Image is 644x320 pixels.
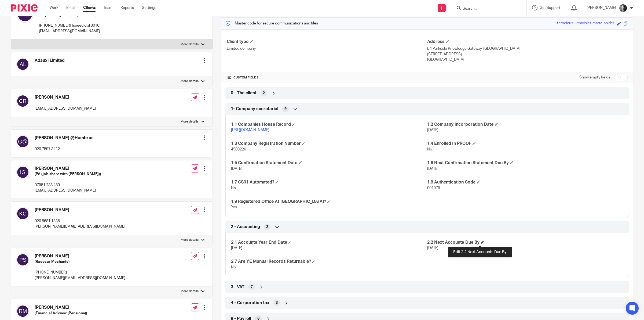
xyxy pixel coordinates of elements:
[104,5,112,10] a: Team
[35,270,125,275] p: [PHONE_NUMBER]
[427,128,438,132] span: [DATE]
[231,199,427,204] h4: 1.9 Registered Office At [GEOGRAPHIC_DATA]?
[50,5,58,10] a: Work
[35,311,96,316] h5: (Financial Advisor (Pensions))
[557,20,614,27] div: ferocious-ultraviolet-matte-spider
[35,166,101,171] h4: [PERSON_NAME]
[276,300,278,305] span: 3
[231,300,269,306] span: 4 - Corporation tax
[39,23,100,28] p: [PHONE_NUMBER] [speed dial 8016]
[35,106,96,111] p: [EMAIL_ADDRESS][DOMAIN_NAME]
[231,167,242,171] span: [DATE]
[35,224,125,229] p: [PERSON_NAME][EMAIL_ADDRESS][DOMAIN_NAME]
[427,122,623,127] h4: 1.2 Company Incorporation Date
[227,46,427,51] p: Limited company
[251,284,253,290] span: 7
[35,95,96,100] h4: [PERSON_NAME]
[427,52,628,57] p: [STREET_ADDRESS]
[11,4,38,12] img: Pixie
[120,5,134,10] a: Reports
[16,58,29,71] img: svg%3E
[181,289,199,293] p: More details
[231,141,427,146] h4: 1.3 Company Registration Number
[35,218,125,224] p: 020 8681 1336
[35,275,125,281] p: [PERSON_NAME][EMAIL_ADDRESS][DOMAIN_NAME]
[231,240,427,245] h4: 2.1 Accounts Year End Date
[427,148,432,151] span: No
[66,5,75,10] a: Email
[35,182,101,188] p: 07951 238 480
[427,186,440,190] span: 001979
[231,284,244,290] span: 3 - VAT
[231,122,427,127] h4: 1.1 Companies House Record
[231,246,242,250] span: [DATE]
[619,4,627,12] img: DSC_9061-3.jpg
[35,259,125,264] h5: (Racecar Mechanic)
[83,5,96,10] a: Clients
[427,57,628,62] p: [GEOGRAPHIC_DATA]
[427,160,623,166] h4: 1.6 Next Confirmation Statement Due By
[181,79,199,83] p: More details
[16,253,29,266] img: svg%3E
[181,120,199,124] p: More details
[35,146,94,152] p: 020 7597 3412
[227,39,427,45] h4: Client type
[231,148,246,151] span: 4580226
[181,238,199,242] p: More details
[427,46,628,51] p: B4 Parkside Knowledge Gateway, [GEOGRAPHIC_DATA]
[427,39,628,45] h4: Address
[231,128,269,132] a: [URL][DOMAIN_NAME]
[427,141,623,146] h4: 1.4 Enrolled In PROOF
[231,265,236,269] span: No
[16,135,29,148] img: svg%3E
[231,90,257,96] span: 0 - The client
[427,240,623,245] h4: 2.2 Next Accounts Due By
[231,205,237,209] span: Yes
[427,167,438,171] span: [DATE]
[35,188,101,193] p: [EMAIL_ADDRESS][DOMAIN_NAME]
[35,171,101,177] h5: (PA (job share with [PERSON_NAME]))
[579,75,610,80] label: Show empty fields
[16,305,29,318] img: svg%3E
[16,166,29,179] img: svg%3E
[35,58,65,63] h4: Adauxi Limited
[266,224,268,230] span: 3
[35,305,96,310] h4: [PERSON_NAME]
[231,224,260,230] span: 2 - Accounting
[427,246,438,250] span: [DATE]
[16,207,29,220] img: svg%3E
[231,160,427,166] h4: 1.5 Confirmation Statement Date
[181,42,199,46] p: More details
[231,186,236,190] span: No
[231,179,427,185] h4: 1.7 CS01 Automated?
[540,6,560,10] span: Get Support
[35,253,125,259] h4: [PERSON_NAME]
[263,91,265,96] span: 2
[231,259,427,264] h4: 2.7 Are YE Manual Records Returnable?
[35,207,125,213] h4: [PERSON_NAME]
[231,106,278,112] span: 1- Company secretarial
[284,106,287,112] span: 9
[35,135,94,141] h4: [PERSON_NAME] @Hambros
[225,21,318,26] p: Master code for secure communications and files
[462,6,510,11] input: Search
[587,5,616,10] p: [PERSON_NAME]
[427,179,623,185] h4: 1.8 Authentication Code
[39,28,100,34] p: [EMAIL_ADDRESS][DOMAIN_NAME]
[227,75,427,80] h4: CUSTOM FIELDS
[142,5,156,10] a: Settings
[16,95,29,107] img: svg%3E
